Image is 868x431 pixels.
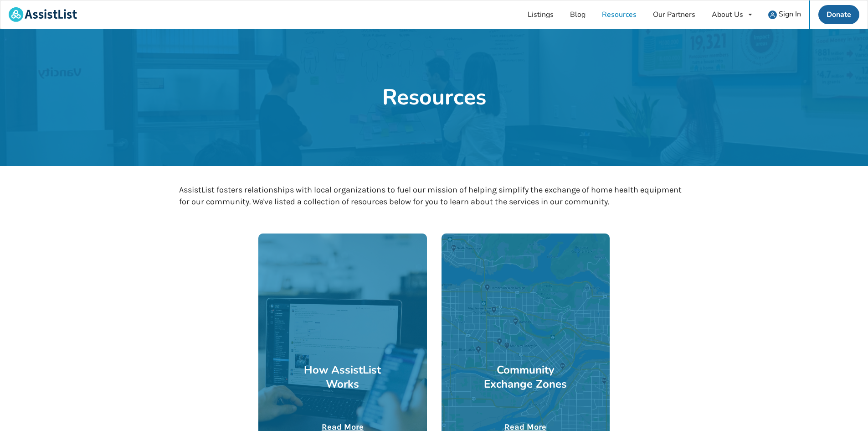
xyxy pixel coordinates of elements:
[519,0,562,29] a: Listings
[382,83,486,112] h1: Resources
[301,363,385,391] h3: How AssistList Works
[179,184,689,208] p: AssistList fosters relationships with local organizations to fuel our mission of helping simplify...
[779,9,801,19] span: Sign In
[760,0,809,29] a: user icon Sign In
[9,7,77,22] img: assistlist-logo
[645,0,704,29] a: Our Partners
[768,10,777,19] img: user icon
[712,11,743,18] div: About Us
[594,0,645,29] a: Resources
[562,0,594,29] a: Blog
[818,5,859,24] a: Donate
[483,363,568,391] h3: Community Exchange Zones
